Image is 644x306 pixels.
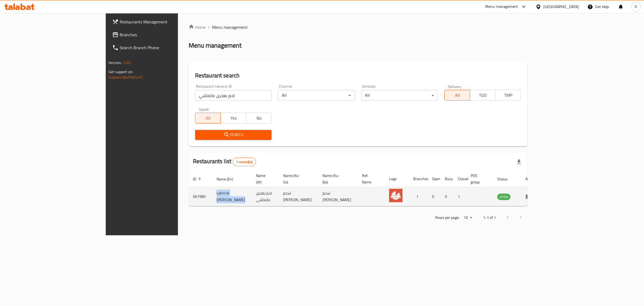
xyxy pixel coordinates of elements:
[108,74,142,81] a: Support.OpsPlatform
[323,172,351,185] span: Name (Ku-Ba)
[195,90,272,101] input: Search for restaurant name or ID..
[189,41,241,50] h2: Menu management
[453,171,466,187] th: Closed
[543,4,579,10] div: [GEOGRAPHIC_DATA]
[497,176,515,182] span: Status
[409,171,428,187] th: Branches
[471,172,486,185] span: POS group
[122,59,131,66] span: 1.0.0
[120,44,209,51] span: Search Branch Phone
[361,90,438,101] div: All
[256,172,272,185] span: Name (Ar)
[462,214,474,222] div: Rows per page:
[428,187,441,206] td: 0
[195,113,221,123] button: All
[428,171,441,187] th: Open
[453,187,466,206] td: 1
[233,158,256,166] div: Total records count
[193,157,256,166] h2: Restaurants list
[444,90,470,101] button: All
[441,187,453,206] td: 0
[389,189,402,202] img: Lahm bi Ajeen Almashy
[448,84,462,88] label: Delivery
[470,90,496,101] button: TGO
[195,130,272,140] button: Search
[108,59,122,66] span: Version:
[193,176,203,182] span: ID
[472,91,493,99] span: TGO
[189,24,528,30] nav: breadcrumb
[223,114,244,122] span: Yes
[189,171,540,206] table: enhanced table
[212,24,248,30] span: Menu management
[197,114,219,122] span: All
[248,114,270,122] span: No
[447,91,468,99] span: All
[283,172,312,185] span: Name (Ku-So)
[498,91,519,99] span: TMP
[108,28,213,41] a: Branches
[409,187,428,206] td: 1
[195,72,521,80] h2: Restaurant search
[441,171,453,187] th: Busy
[199,107,209,111] label: Upsell
[246,113,272,123] button: No
[385,171,409,187] th: Logo
[279,187,318,206] td: لەحم [PERSON_NAME]
[435,214,459,221] p: Rows per page:
[221,113,246,123] button: Yes
[212,187,252,206] td: Lahm bi [PERSON_NAME]
[252,187,279,206] td: لحم بعجين عالماشي
[108,41,213,54] a: Search Branch Phone
[108,68,133,75] span: Get support on:
[635,4,637,10] span: N
[485,3,518,10] div: Menu-management
[497,194,510,200] span: OPEN
[525,193,535,200] div: Menu
[199,131,268,138] span: Search
[120,19,209,25] span: Restaurants Management
[108,15,213,28] a: Restaurants Management
[233,159,256,165] span: 1 record(s)
[495,90,521,101] button: TMP
[513,155,525,168] div: Export file
[278,90,355,101] div: All
[217,176,240,182] span: Name (En)
[483,214,496,221] p: 1-1 of 1
[318,187,358,206] td: لەحم [PERSON_NAME]
[362,172,378,185] span: Ref. Name
[521,171,540,187] th: Action
[120,31,209,38] span: Branches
